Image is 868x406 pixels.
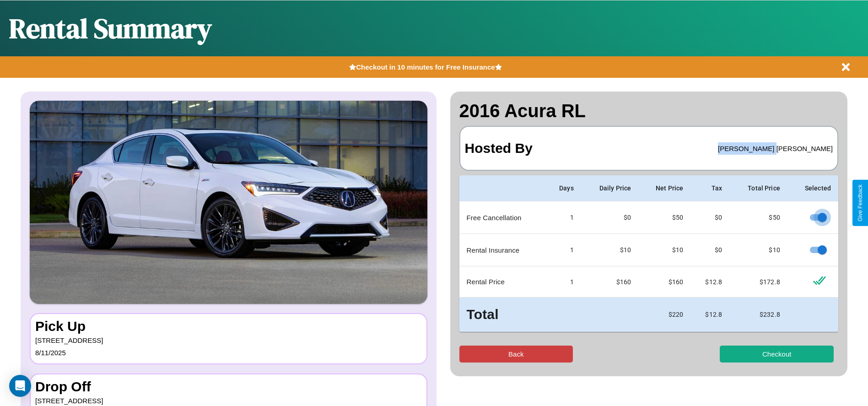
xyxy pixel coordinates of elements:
[638,234,690,266] td: $ 10
[638,175,690,201] th: Net Price
[545,201,581,234] td: 1
[467,305,538,325] h3: Total
[35,334,422,346] p: [STREET_ADDRESS]
[465,131,533,165] h3: Hosted By
[787,175,838,201] th: Selected
[581,175,638,201] th: Daily Price
[690,298,729,332] td: $ 12.8
[467,211,538,224] p: Free Cancellation
[857,184,863,222] div: Give Feedback
[729,298,787,332] td: $ 232.8
[638,298,690,332] td: $ 220
[545,266,581,298] td: 1
[718,142,833,155] p: [PERSON_NAME] [PERSON_NAME]
[729,175,787,201] th: Total Price
[467,244,538,256] p: Rental Insurance
[459,346,573,363] button: Back
[35,319,422,334] h3: Pick Up
[9,375,31,397] div: Open Intercom Messenger
[581,266,638,298] td: $ 160
[729,266,787,298] td: $ 172.8
[690,234,729,266] td: $0
[467,276,538,288] p: Rental Price
[690,175,729,201] th: Tax
[690,266,729,298] td: $ 12.8
[729,234,787,266] td: $ 10
[581,234,638,266] td: $10
[638,266,690,298] td: $ 160
[690,201,729,234] td: $0
[545,234,581,266] td: 1
[35,379,422,395] h3: Drop Off
[545,175,581,201] th: Days
[729,201,787,234] td: $ 50
[459,101,839,121] h2: 2016 Acura RL
[356,63,495,71] b: Checkout in 10 minutes for Free Insurance
[459,175,839,332] table: simple table
[35,346,422,359] p: 8 / 11 / 2025
[9,10,212,47] h1: Rental Summary
[720,346,834,363] button: Checkout
[581,201,638,234] td: $0
[638,201,690,234] td: $ 50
